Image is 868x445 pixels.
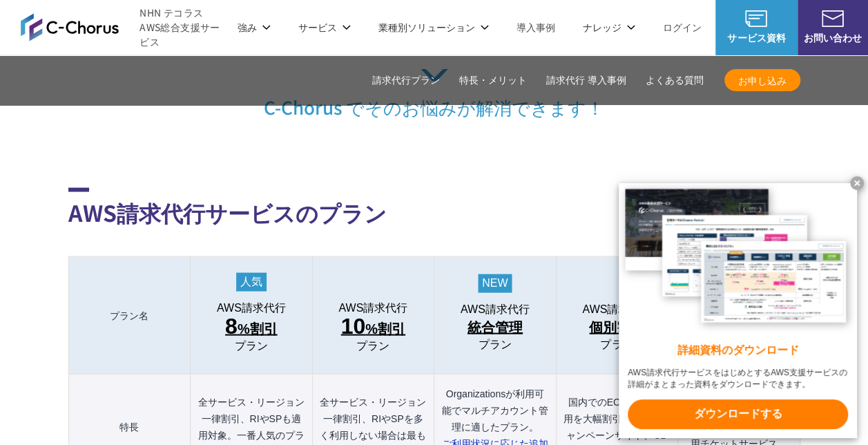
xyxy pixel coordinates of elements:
[338,302,407,314] span: AWS請求代行
[822,10,844,27] img: お問い合わせ
[628,367,848,390] x-t: AWS請求代行サービスをはじめとするAWS支援サービスの詳細がまとまった資料をダウンロードできます。
[68,257,191,375] th: プラン名
[600,339,633,351] span: プラン
[724,73,800,88] span: お申し込み
[441,303,548,351] a: AWS請求代行 統合管理プラン
[298,20,351,35] p: サービス
[517,20,555,35] a: 導入事例
[546,73,626,88] a: 請求代行 導入事例
[563,303,671,351] a: AWS請求代行 個別割引プラン
[356,340,389,352] span: プラン
[372,73,440,88] a: 請求代行プラン
[663,20,702,35] a: ログイン
[225,314,238,339] span: 8
[798,30,868,45] span: お問い合わせ
[479,339,512,351] span: プラン
[341,315,405,340] span: %割引
[582,303,651,316] span: AWS請求代行
[461,303,530,316] span: AWS請求代行
[341,314,366,339] span: 10
[378,20,489,35] p: 業種別ソリューション
[646,73,704,88] a: よくある質問
[628,399,848,429] x-t: ダウンロードする
[21,6,224,49] a: AWS総合支援サービス C-Chorus NHN テコラスAWS総合支援サービス
[217,302,286,314] span: AWS請求代行
[68,69,800,119] p: C-Chorus でそのお悩みが解消できます！
[68,188,800,229] h2: AWS請求代行サービスのプラン
[225,315,278,340] span: %割引
[745,10,767,27] img: AWS総合支援サービス C-Chorus サービス資料
[21,13,119,41] img: AWS総合支援サービス C-Chorus
[320,302,427,352] a: AWS請求代行 10%割引プラン
[139,6,223,49] span: NHN テコラス AWS総合支援サービス
[715,30,798,45] span: サービス資料
[589,316,644,339] span: 個別割引
[583,20,635,35] p: ナレッジ
[459,73,527,88] a: 特長・メリット
[628,343,848,359] x-t: 詳細資料のダウンロード
[467,316,523,339] span: 統合管理
[238,20,271,35] p: 強み
[197,302,305,352] a: AWS請求代行 8%割引 プラン
[724,69,800,91] a: お申し込み
[235,340,268,352] span: プラン
[619,183,857,438] a: 詳細資料のダウンロード AWS請求代行サービスをはじめとするAWS支援サービスの詳細がまとまった資料をダウンロードできます。 ダウンロードする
